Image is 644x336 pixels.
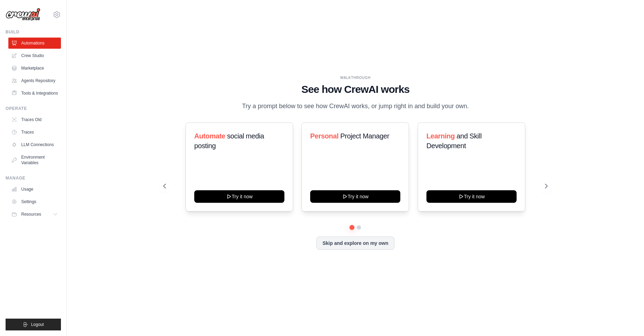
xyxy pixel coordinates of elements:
button: Try it now [194,190,284,203]
span: Personal [310,132,338,140]
a: Automations [8,38,61,49]
span: Automate [194,132,225,140]
a: Marketplace [8,63,61,74]
span: Resources [21,211,41,217]
span: social media posting [194,132,264,150]
span: and Skill Development [426,132,481,150]
a: Settings [8,196,61,207]
p: Try a prompt below to see how CrewAI works, or jump right in and build your own. [238,101,472,111]
div: Manage [6,175,61,181]
button: Logout [6,319,61,330]
a: Environment Variables [8,152,61,168]
a: Agents Repository [8,75,61,86]
a: Traces Old [8,114,61,125]
a: Crew Studio [8,50,61,61]
a: Traces [8,127,61,138]
h1: See how CrewAI works [163,83,548,96]
iframe: Chat Widget [609,303,644,336]
div: Build [6,29,61,35]
a: LLM Connections [8,139,61,150]
a: Tools & Integrations [8,88,61,99]
img: Logo [6,8,40,21]
button: Try it now [426,190,517,203]
a: Usage [8,184,61,195]
button: Try it now [310,190,400,203]
span: Logout [31,322,44,327]
button: Resources [8,209,61,220]
div: Operate [6,106,61,111]
span: Learning [426,132,455,140]
button: Skip and explore on my own [316,237,394,250]
span: Project Manager [340,132,390,140]
div: WALKTHROUGH [163,75,548,80]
